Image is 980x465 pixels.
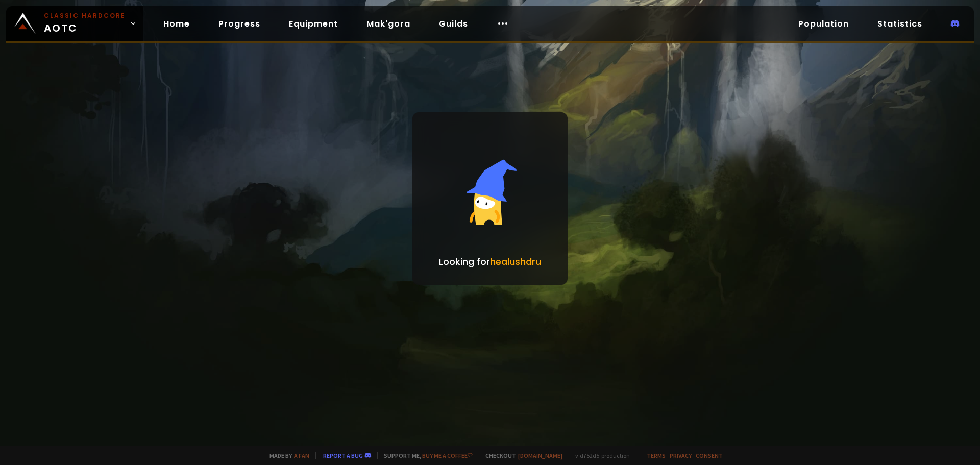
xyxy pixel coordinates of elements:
[44,11,126,36] span: AOTC
[490,255,541,268] span: healushdru
[439,255,541,268] p: Looking for
[431,13,476,34] a: Guilds
[44,11,126,20] small: Classic Hardcore
[790,13,857,34] a: Population
[696,452,723,459] a: Consent
[210,13,268,34] a: Progress
[670,452,692,459] a: Privacy
[263,452,309,459] span: Made by
[323,452,363,459] a: Report a bug
[377,452,473,459] span: Support me,
[422,452,473,459] a: Buy me a coffee
[294,452,309,459] a: a fan
[647,452,666,459] a: Terms
[569,452,630,459] span: v. d752d5 - production
[518,452,562,459] a: [DOMAIN_NAME]
[6,6,143,41] a: Classic HardcoreAOTC
[281,13,346,34] a: Equipment
[479,452,562,459] span: Checkout
[155,13,198,34] a: Home
[358,13,419,34] a: Mak'gora
[869,13,930,34] a: Statistics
